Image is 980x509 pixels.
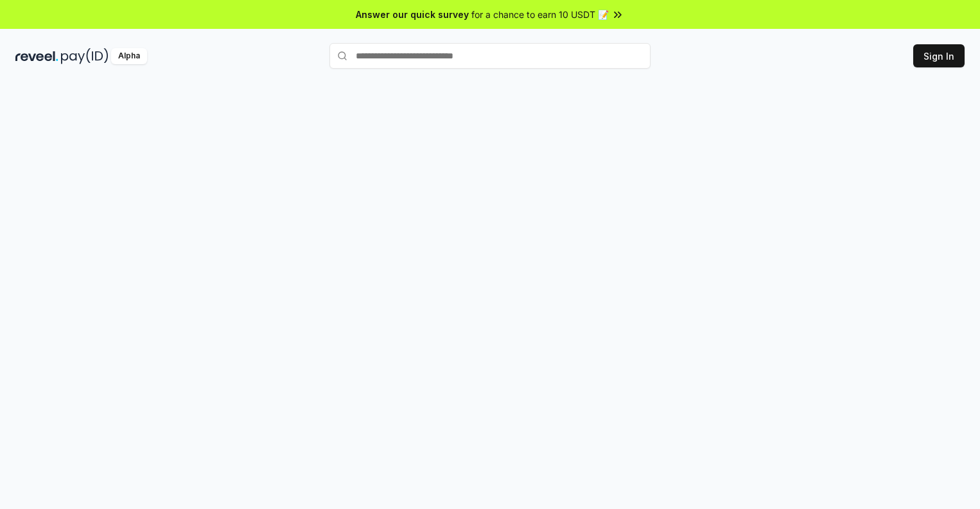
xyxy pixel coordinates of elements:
[111,48,147,64] div: Alpha
[913,44,965,67] button: Sign In
[15,48,58,64] img: reveel_dark
[356,8,469,21] span: Answer our quick survey
[61,48,109,64] img: pay_id
[471,8,609,21] span: for a chance to earn 10 USDT 📝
